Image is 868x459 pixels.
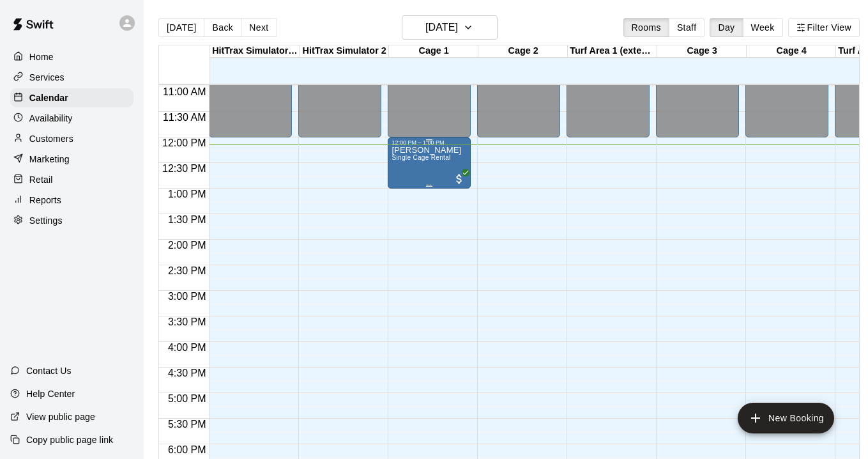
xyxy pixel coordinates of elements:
span: 11:30 AM [160,112,209,123]
div: 12:00 PM – 1:00 PM: Jakob Woytaz [388,137,471,189]
p: Home [29,51,54,63]
div: Cage 4 [747,45,836,58]
p: Help Center [26,387,75,400]
button: [DATE] [402,15,498,40]
div: 12:00 PM – 1:00 PM [392,139,467,146]
button: Rooms [623,18,669,37]
span: 4:00 PM [165,342,209,353]
a: Home [10,47,133,66]
button: Filter View [788,18,860,37]
button: add [738,403,834,433]
span: 12:00 PM [159,137,209,148]
button: Week [743,18,783,37]
span: 6:00 PM [165,444,209,455]
div: Cage 1 [389,45,478,58]
a: Settings [10,211,133,230]
a: Reports [10,191,133,210]
a: Services [10,68,133,87]
button: Next [241,18,277,37]
span: 5:30 PM [165,419,209,430]
a: Marketing [10,150,133,169]
p: Availability [29,112,73,125]
span: 1:00 PM [165,189,209,199]
div: Cage 2 [478,45,568,58]
div: HitTrax Simulator 2 [300,45,389,58]
p: Copy public page link [26,433,113,446]
span: 4:30 PM [165,368,209,378]
p: Marketing [29,153,70,166]
span: 1:30 PM [165,214,209,225]
p: Customers [29,132,73,145]
span: 2:30 PM [165,265,209,276]
h6: [DATE] [425,19,458,36]
p: Services [29,71,65,84]
div: HitTrax Simulator & Turf Area [210,45,300,58]
a: Availability [10,109,133,128]
p: Contact Us [26,364,72,377]
span: 3:00 PM [165,291,209,302]
span: 2:00 PM [165,240,209,251]
a: Retail [10,170,133,189]
a: Calendar [10,88,133,107]
p: Settings [29,214,63,227]
div: Turf Area 1 (extension) [568,45,657,58]
span: Single Cage Rental [392,154,450,161]
span: All customers have paid [453,173,466,185]
span: 12:30 PM [159,163,209,174]
span: 5:00 PM [165,393,209,404]
p: Calendar [29,91,68,104]
span: 11:00 AM [160,86,209,97]
button: Staff [669,18,705,37]
p: Reports [29,194,61,206]
p: View public page [26,410,95,423]
button: [DATE] [158,18,204,37]
button: Back [204,18,241,37]
span: 3:30 PM [165,316,209,327]
a: Customers [10,129,133,148]
p: Retail [29,173,53,186]
button: Day [710,18,743,37]
div: Cage 3 [657,45,747,58]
